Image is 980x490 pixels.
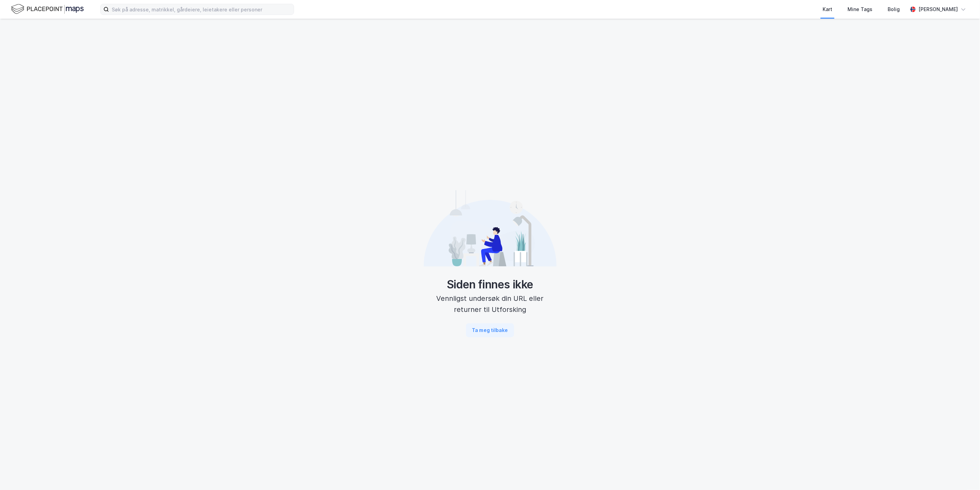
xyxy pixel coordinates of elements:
[945,457,980,490] iframe: Chat Widget
[848,5,872,13] div: Mine Tags
[11,3,84,15] img: logo.f888ab2527a4732fd821a326f86c7f29.svg
[424,278,557,292] div: Siden finnes ikke
[466,323,514,337] button: Ta meg tilbake
[424,293,557,315] div: Vennligst undersøk din URL eller returner til Utforsking
[823,5,832,13] div: Kart
[109,4,294,15] input: Søk på adresse, matrikkel, gårdeiere, leietakere eller personer
[888,5,900,13] div: Bolig
[918,5,958,13] div: [PERSON_NAME]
